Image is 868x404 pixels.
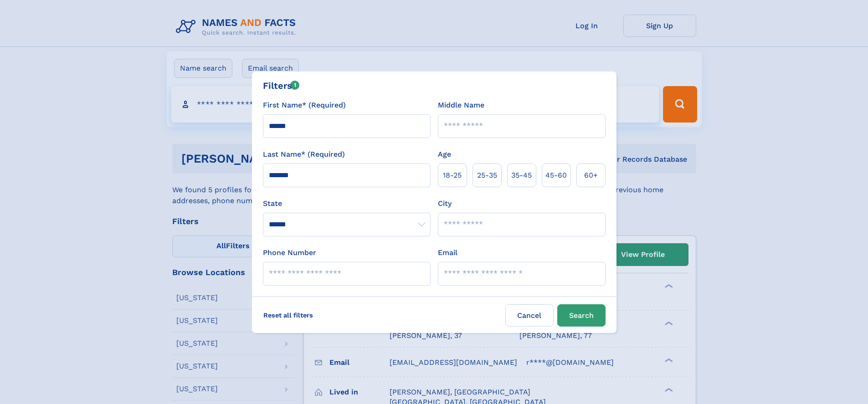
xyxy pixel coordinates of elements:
span: 45‑60 [545,170,567,181]
label: City [438,198,452,209]
span: 25‑35 [477,170,497,181]
label: Age [438,149,451,160]
label: Reset all filters [257,304,319,326]
span: 35‑45 [511,170,532,181]
label: Cancel [505,304,554,327]
label: Middle Name [438,100,484,111]
label: Email [438,247,457,258]
label: Last Name* (Required) [263,149,345,160]
span: 18‑25 [443,170,462,181]
div: Filters [263,79,300,92]
button: Search [557,304,606,327]
label: First Name* (Required) [263,100,346,111]
label: Phone Number [263,247,316,258]
label: State [263,198,431,209]
span: 60+ [584,170,598,181]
